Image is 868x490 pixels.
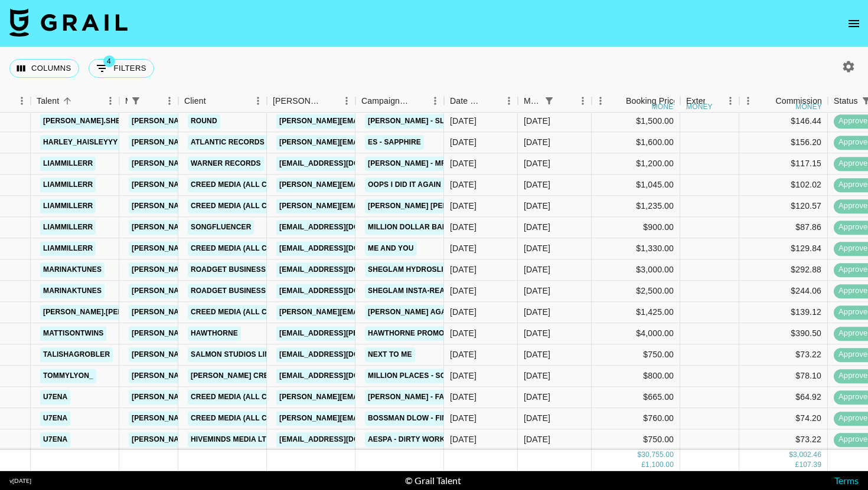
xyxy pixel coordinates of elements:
[592,111,680,132] div: $1,500.00
[739,429,828,450] div: $73.22
[355,90,444,113] div: Campaign (Type)
[188,390,311,405] a: Creed Media (All Campaigns)
[178,90,267,113] div: Client
[276,135,530,150] a: [PERSON_NAME][EMAIL_ADDRESS][PERSON_NAME][DOMAIN_NAME]
[276,326,530,341] a: [EMAIL_ADDRESS][PERSON_NAME][PERSON_NAME][DOMAIN_NAME]
[59,93,76,109] button: Sort
[365,135,424,150] a: ES - Sapphire
[188,411,311,426] a: Creed Media (All Campaigns)
[184,90,206,113] div: Client
[450,200,477,212] div: 22/07/2025
[524,179,550,191] div: Jul '25
[834,475,859,486] a: Terms
[795,461,800,471] div: £
[188,199,311,213] a: Creed Media (All Campaigns)
[450,434,477,446] div: 28/07/2025
[592,323,680,344] div: $4,000.00
[276,177,469,192] a: [PERSON_NAME][EMAIL_ADDRESS][DOMAIN_NAME]
[739,302,828,323] div: $139.12
[450,179,477,191] div: 22/07/2025
[365,284,657,298] a: SHEGLAM Insta-Ready Face & Under Eye Setting Powder Duo Campaign
[739,217,828,238] div: $87.86
[249,92,267,110] button: Menu
[338,92,355,110] button: Menu
[129,114,321,129] a: [PERSON_NAME][EMAIL_ADDRESS][DOMAIN_NAME]
[365,432,448,447] a: aespa - dirty work
[276,284,409,298] a: [EMAIL_ADDRESS][DOMAIN_NAME]
[188,347,290,362] a: Salmon Studios Limited
[37,90,59,113] div: Talent
[759,93,775,109] button: Sort
[188,262,332,277] a: Roadget Business [DOMAIN_NAME].
[739,344,828,366] div: $73.22
[541,93,557,109] div: 1 active filter
[119,90,178,113] div: Manager
[40,347,113,362] a: talishagrobler
[739,281,828,302] div: $244.06
[686,103,713,110] div: money
[652,103,678,110] div: money
[365,114,475,129] a: [PERSON_NAME] - Slipknot
[450,243,477,255] div: 22/07/2025
[128,93,144,109] div: 1 active filter
[129,411,321,426] a: [PERSON_NAME][EMAIL_ADDRESS][DOMAIN_NAME]
[365,220,596,235] a: Million Dollar Baby x [PERSON_NAME] “Meme” Campaign
[444,90,518,113] div: Date Created
[40,390,70,405] a: u7ena
[524,434,550,446] div: Jul '25
[365,177,444,192] a: oops i did it again
[188,177,311,192] a: Creed Media (All Campaigns)
[842,12,866,35] button: open drawer
[739,111,828,132] div: $146.44
[450,307,477,318] div: 11/08/2025
[9,477,31,485] div: v [DATE]
[129,156,321,171] a: [PERSON_NAME][EMAIL_ADDRESS][DOMAIN_NAME]
[524,200,550,212] div: Jul '25
[592,259,680,281] div: $3,000.00
[450,370,477,382] div: 09/07/2025
[276,369,409,383] a: [EMAIL_ADDRESS][DOMAIN_NAME]
[276,411,469,426] a: [PERSON_NAME][EMAIL_ADDRESS][DOMAIN_NAME]
[102,92,119,110] button: Menu
[592,387,680,408] div: $665.00
[188,114,220,129] a: Round
[524,413,550,425] div: Jul '25
[40,305,169,320] a: [PERSON_NAME].[PERSON_NAME]
[365,347,415,362] a: next to me
[188,156,264,171] a: Warner Records
[161,92,178,110] button: Menu
[13,92,31,110] button: Menu
[273,90,321,113] div: [PERSON_NAME]
[365,156,534,171] a: [PERSON_NAME] - Mr [PERSON_NAME] Blue
[450,285,477,297] div: 07/07/2025
[276,241,409,256] a: [EMAIL_ADDRESS][DOMAIN_NAME]
[276,305,530,320] a: [PERSON_NAME][EMAIL_ADDRESS][PERSON_NAME][DOMAIN_NAME]
[739,132,828,153] div: $156.20
[365,305,517,320] a: [PERSON_NAME] again... - Victory Lap
[524,137,550,149] div: Jul '25
[129,177,321,192] a: [PERSON_NAME][EMAIL_ADDRESS][DOMAIN_NAME]
[641,450,674,461] div: 30,755.00
[524,328,550,340] div: Jul '25
[524,285,550,297] div: Jul '25
[40,220,96,235] a: liammillerr
[739,153,828,175] div: $117.15
[524,116,550,127] div: Jul '25
[592,238,680,259] div: $1,330.00
[31,90,119,113] div: Talent
[795,103,822,110] div: money
[40,199,96,213] a: liammillerr
[40,156,96,171] a: liammillerr
[705,93,722,109] button: Sort
[125,90,128,113] div: Manager
[129,241,321,256] a: [PERSON_NAME][EMAIL_ADDRESS][DOMAIN_NAME]
[739,175,828,196] div: $102.02
[739,196,828,217] div: $120.57
[365,199,507,213] a: [PERSON_NAME] [PERSON_NAME] me
[188,432,275,447] a: Hiveminds Media Ltd
[129,262,321,277] a: [PERSON_NAME][EMAIL_ADDRESS][DOMAIN_NAME]
[641,461,645,471] div: £
[426,92,444,110] button: Menu
[450,137,477,149] div: 23/07/2025
[9,59,79,78] button: Select columns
